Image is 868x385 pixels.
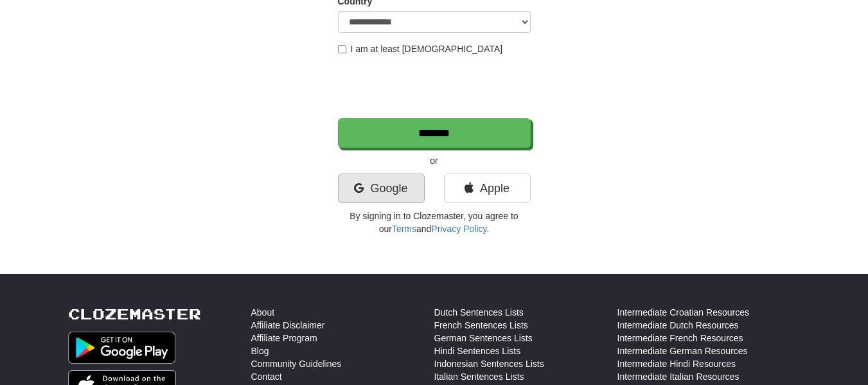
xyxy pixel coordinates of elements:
a: French Sentences Lists [434,319,528,332]
a: Hindi Sentences Lists [434,345,521,357]
p: By signing in to Clozemaster, you agree to our and . [338,210,531,235]
a: Privacy Policy [431,224,486,234]
a: Intermediate Italian Resources [617,370,740,383]
a: Community Guidelines [251,357,342,370]
a: Apple [444,174,531,203]
a: German Sentences Lists [434,332,533,345]
img: Get it on Google Play [68,332,176,364]
a: Dutch Sentences Lists [434,306,524,319]
input: I am at least [DEMOGRAPHIC_DATA] [338,45,346,53]
a: Clozemaster [68,306,201,322]
a: Google [338,174,425,203]
a: Italian Sentences Lists [434,370,524,383]
a: Terms [392,224,416,234]
a: Intermediate Hindi Resources [617,357,736,370]
a: About [251,306,275,319]
a: Affiliate Program [251,332,317,345]
a: Intermediate French Resources [617,332,743,345]
iframe: reCAPTCHA [338,62,533,112]
a: Intermediate Dutch Resources [617,319,739,332]
a: Blog [251,345,269,357]
a: Affiliate Disclaimer [251,319,325,332]
a: Contact [251,370,282,383]
a: Intermediate Croatian Resources [617,306,749,319]
label: I am at least [DEMOGRAPHIC_DATA] [338,42,503,55]
a: Indonesian Sentences Lists [434,357,544,370]
p: or [338,154,531,167]
a: Intermediate German Resources [617,345,748,357]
